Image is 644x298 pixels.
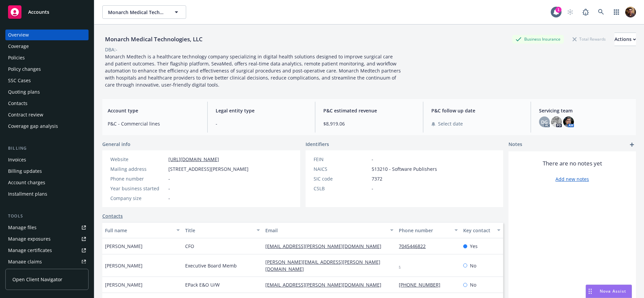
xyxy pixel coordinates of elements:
[600,288,626,294] span: Nova Assist
[399,227,450,234] div: Phone number
[5,234,89,244] a: Manage exposures
[625,7,636,17] img: photo
[105,262,143,269] span: [PERSON_NAME]
[105,46,117,53] div: DBA: -
[8,109,43,120] div: Contract review
[185,243,194,250] span: CFO
[5,189,89,199] a: Installment plans
[8,75,31,86] div: SSC Cases
[265,259,380,272] a: [PERSON_NAME][EMAIL_ADDRESS][PERSON_NAME][DOMAIN_NAME]
[470,243,478,250] span: Yes
[185,227,253,234] div: Title
[5,121,89,132] a: Coverage gap analysis
[555,7,561,13] div: 1
[185,281,220,288] span: EPack E&O U/W
[314,185,369,192] div: CSLB
[110,185,166,192] div: Year business started
[5,145,89,152] div: Billing
[216,120,307,127] span: -
[8,121,58,132] div: Coverage gap analysis
[168,195,170,202] span: -
[102,35,205,44] div: Monarch Medical Technologies, LLC
[539,107,631,114] span: Servicing team
[569,35,609,43] div: Total Rewards
[8,30,29,40] div: Overview
[323,120,415,127] span: $8,919.06
[399,262,406,269] a: -
[614,33,636,46] div: Actions
[110,195,166,202] div: Company size
[168,185,170,192] span: -
[563,116,574,127] img: photo
[470,262,476,269] span: No
[8,222,37,233] div: Manage files
[168,165,249,172] span: [STREET_ADDRESS][PERSON_NAME]
[5,98,89,109] a: Contacts
[461,222,503,238] button: Key contact
[372,175,382,182] span: 7372
[438,120,463,127] span: Select date
[614,33,636,46] button: Actions
[265,243,387,249] a: [EMAIL_ADDRESS][PERSON_NAME][DOMAIN_NAME]
[512,35,564,43] div: Business Insurance
[168,156,219,162] a: [URL][DOMAIN_NAME]
[105,227,172,234] div: Full name
[594,5,608,19] a: Search
[8,64,41,74] div: Policy changes
[5,64,89,74] a: Policy changes
[216,107,307,114] span: Legal entity type
[5,154,89,165] a: Invoices
[8,87,40,97] div: Quoting plans
[5,166,89,177] a: Billing updates
[399,282,446,288] a: [PHONE_NUMBER]
[5,213,89,219] div: Tools
[628,141,636,149] a: add
[555,176,589,183] a: Add new notes
[5,30,89,40] a: Overview
[168,175,170,182] span: -
[579,5,592,19] a: Report a Bug
[372,185,373,192] span: -
[372,156,373,163] span: -
[185,262,237,269] span: Executive Board Memb
[102,141,130,148] span: General info
[543,159,602,167] span: There are no notes yet
[5,245,89,256] a: Manage certificates
[508,141,522,149] span: Notes
[102,212,123,219] a: Contacts
[102,222,182,238] button: Full name
[8,177,45,188] div: Account charges
[5,3,89,21] a: Accounts
[314,165,369,172] div: NAICS
[108,120,199,127] span: P&C - Commercial lines
[5,109,89,120] a: Contract review
[263,222,396,238] button: Email
[28,9,49,15] span: Accounts
[110,165,166,172] div: Mailing address
[8,234,51,244] div: Manage exposures
[586,285,632,298] button: Nova Assist
[105,281,143,288] span: [PERSON_NAME]
[110,156,166,163] div: Website
[8,41,29,52] div: Coverage
[8,154,26,165] div: Invoices
[541,118,548,126] span: DG
[563,5,577,19] a: Start snowing
[399,243,431,249] a: 7045446822
[108,107,199,114] span: Account type
[551,116,562,127] img: photo
[323,107,415,114] span: P&C estimated revenue
[102,5,186,19] button: Monarch Medical Technologies, LLC
[586,285,594,298] div: Drag to move
[5,52,89,63] a: Policies
[105,243,143,250] span: [PERSON_NAME]
[110,175,166,182] div: Phone number
[265,282,387,288] a: [EMAIL_ADDRESS][PERSON_NAME][DOMAIN_NAME]
[5,222,89,233] a: Manage files
[108,9,166,16] span: Monarch Medical Technologies, LLC
[8,256,42,267] div: Manage claims
[8,189,47,199] div: Installment plans
[431,107,523,114] span: P&C follow up date
[5,177,89,188] a: Account charges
